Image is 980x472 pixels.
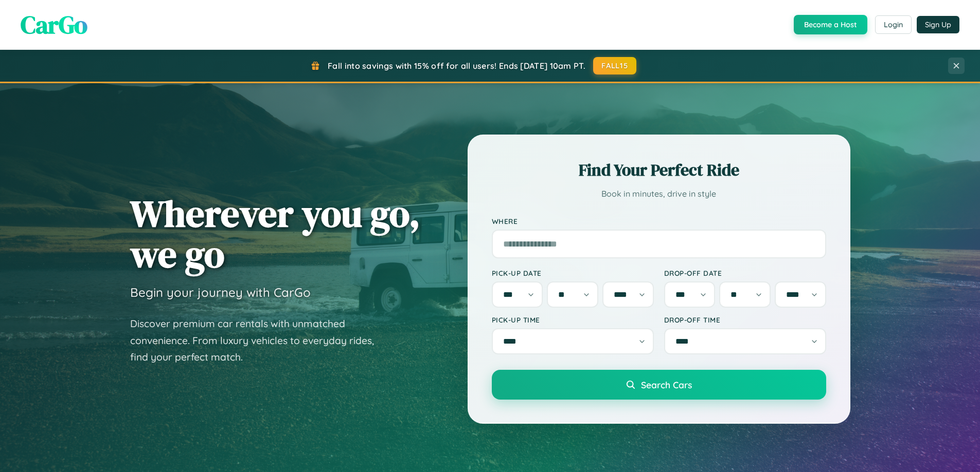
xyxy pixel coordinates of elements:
span: Search Cars [641,379,692,390]
p: Discover premium car rentals with unmatched convenience. From luxury vehicles to everyday rides, ... [130,315,387,366]
span: CarGo [21,8,87,42]
label: Drop-off Time [664,315,826,324]
button: Search Cars [492,370,826,400]
button: FALL15 [593,57,636,74]
label: Pick-up Time [492,315,654,324]
span: Fall into savings with 15% off for all users! Ends [DATE] 10am PT. [328,61,585,71]
label: Pick-up Date [492,269,654,277]
label: Where [492,217,826,225]
h1: Wherever you go, we go [130,193,420,274]
h2: Find Your Perfect Ride [492,159,826,181]
button: Login [875,15,912,34]
h3: Begin your journey with CarGo [130,285,311,300]
button: Become a Host [794,15,867,34]
p: Book in minutes, drive in style [492,186,826,201]
button: Sign Up [917,16,959,33]
label: Drop-off Date [664,269,826,277]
